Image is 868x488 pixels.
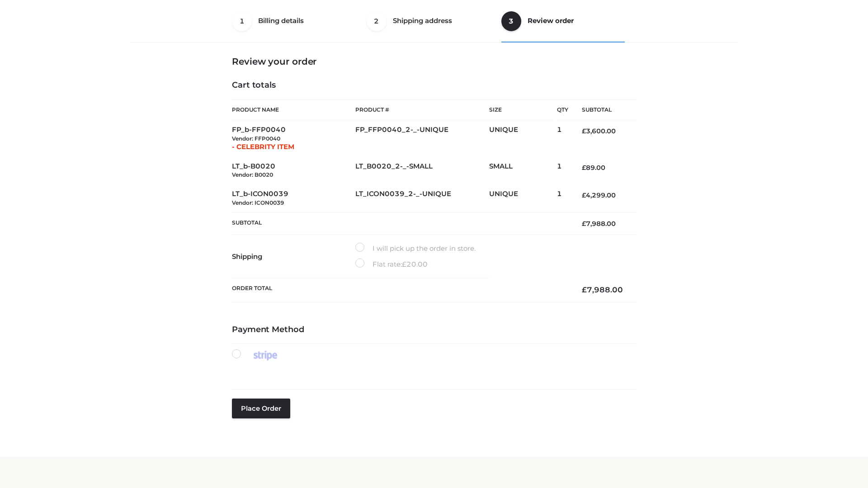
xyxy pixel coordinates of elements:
[582,164,586,172] span: £
[489,100,552,120] th: Size
[582,191,586,199] span: £
[355,120,489,157] td: FP_FFP0040_2-_-UNIQUE
[232,278,568,302] th: Order Total
[402,260,406,268] span: £
[557,157,568,185] td: 1
[557,184,568,212] td: 1
[232,325,636,335] h4: Payment Method
[232,80,636,90] h4: Cart totals
[232,399,290,418] button: Place order
[355,243,476,254] label: I will pick up the order in store.
[232,56,636,67] h3: Review your order
[582,127,616,135] bdi: 3,600.00
[232,157,355,185] td: LT_b-B0020
[232,99,355,120] th: Product Name
[582,191,616,199] bdi: 4,299.00
[232,235,355,278] th: Shipping
[232,171,273,178] small: Vendor: B0020
[557,120,568,157] td: 1
[355,99,489,120] th: Product #
[232,212,568,235] th: Subtotal
[232,135,280,142] small: Vendor: FFP0040
[232,120,355,157] td: FP_b-FFP0040
[232,184,355,212] td: LT_b-ICON0039
[355,157,489,185] td: LT_B0020_2-_-SMALL
[582,285,623,294] bdi: 7,988.00
[355,184,489,212] td: LT_ICON0039_2-_-UNIQUE
[232,142,294,151] span: - CELEBRITY ITEM
[582,127,586,135] span: £
[582,164,605,172] bdi: 89.00
[582,220,586,228] span: £
[582,220,616,228] bdi: 7,988.00
[557,99,568,120] th: Qty
[489,120,557,157] td: UNIQUE
[582,285,587,294] span: £
[355,258,428,270] label: Flat rate:
[489,157,557,185] td: SMALL
[232,199,284,206] small: Vendor: ICON0039
[489,184,557,212] td: UNIQUE
[568,100,636,120] th: Subtotal
[402,260,428,268] bdi: 20.00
